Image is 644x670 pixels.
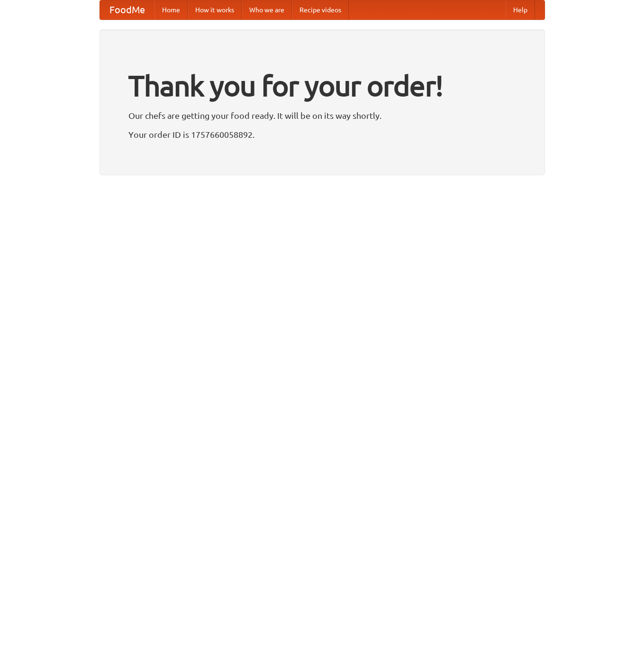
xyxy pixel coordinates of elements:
p: Our chefs are getting your food ready. It will be on its way shortly. [128,108,516,123]
a: Home [154,0,188,19]
a: FoodMe [100,0,154,19]
a: Recipe videos [292,0,349,19]
h1: Thank you for your order! [128,63,516,108]
a: How it works [188,0,242,19]
a: Help [506,0,535,19]
a: Who we are [242,0,292,19]
p: Your order ID is 1757660058892. [128,127,516,142]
